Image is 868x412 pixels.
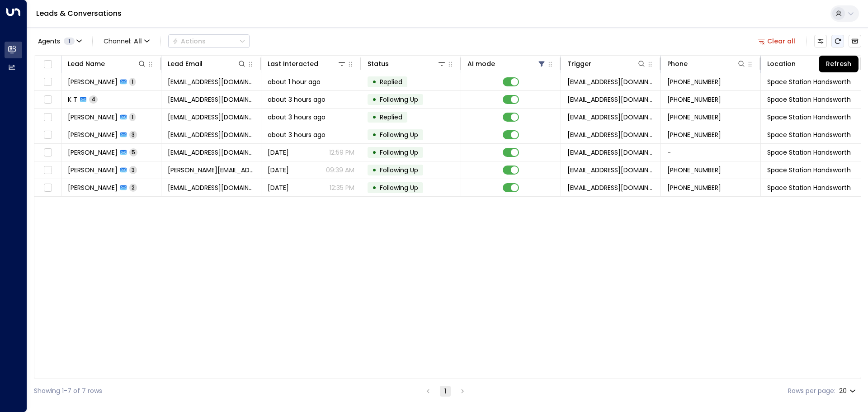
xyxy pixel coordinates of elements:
span: Channel: [100,35,153,47]
span: danny.singh89@outlook.com [168,166,255,175]
span: Aug 12, 2025 [268,166,289,175]
div: AI mode [467,58,546,69]
span: James Letts [68,183,118,192]
span: 4 [89,95,98,103]
button: Actions [168,34,250,48]
div: Lead Name [68,58,146,69]
span: Toggle select all [42,59,53,70]
span: 2 [129,184,137,191]
span: Following Up [380,95,418,104]
span: 1 [129,113,136,121]
span: Toggle select row [42,94,53,105]
div: • [372,145,377,160]
div: Refresh [819,56,859,72]
div: Showing 1-7 of 7 rows [34,386,102,396]
div: 20 [839,384,858,398]
div: • [372,109,377,125]
span: Kulvinder Nijjar [68,148,118,157]
div: AI mode [467,58,495,69]
span: Toggle select row [42,182,53,194]
span: Space Station Handsworth [767,183,851,192]
span: jhanveepatel4@gmail.com [168,113,255,122]
div: Actions [172,37,206,45]
span: Agents [38,38,60,44]
span: Aug 11, 2025 [268,183,289,192]
span: Refresh [831,35,844,47]
span: Linda Beasley [68,130,118,139]
div: Trigger [567,58,591,69]
div: Last Interacted [268,58,318,69]
span: +447847883855 [667,95,721,104]
span: +447951179568 [667,183,721,192]
span: szilvablack@hotmail.com [168,130,255,139]
span: +447988159252 [667,113,721,122]
div: Last Interacted [268,58,346,69]
button: Channel:All [100,35,153,47]
span: Space Station Handsworth [767,130,851,139]
div: Lead Email [168,58,246,69]
span: 1 [129,78,136,85]
span: Following Up [380,148,418,157]
div: Phone [667,58,746,69]
p: 12:35 PM [330,183,354,192]
span: leads@space-station.co.uk [567,183,654,192]
div: Location [767,58,796,69]
div: • [372,127,377,142]
nav: pagination navigation [422,385,468,397]
button: page 1 [440,386,451,397]
span: Following Up [380,166,418,175]
span: Space Station Handsworth [767,148,851,157]
span: Toggle select row [42,76,53,88]
span: ethang@gmail.com [168,77,255,86]
span: about 3 hours ago [268,113,325,122]
span: leads@space-station.co.uk [567,148,654,157]
span: about 3 hours ago [268,130,325,139]
span: Jhanvee Patel [68,113,118,122]
span: about 3 hours ago [268,95,325,104]
span: Yesterday [268,148,289,157]
span: leads@space-station.co.uk [567,95,654,104]
span: leads@space-station.co.uk [567,113,654,122]
span: Space Station Handsworth [767,77,851,86]
span: Ethan Gobetz [68,77,118,86]
span: leads@space-station.co.uk [567,166,654,175]
td: - [661,144,761,161]
span: +447542458912 [667,166,721,175]
div: Lead Name [68,58,105,69]
button: Clear all [754,35,799,47]
button: Customize [814,35,827,47]
span: Toggle select row [42,147,53,158]
button: Archived Leads [849,35,861,47]
div: • [372,180,377,195]
div: Trigger [567,58,646,69]
span: +447821378514 [667,130,721,139]
span: Replied [380,113,402,122]
div: Status [368,58,389,69]
span: Toggle select row [42,129,53,141]
span: leads@space-station.co.uk [567,77,654,86]
span: 3 [129,131,137,138]
div: • [372,162,377,178]
button: Agents1 [34,35,85,47]
div: Status [368,58,446,69]
div: Location [767,58,846,69]
span: +4419176553972 [667,77,721,86]
p: 12:59 PM [329,148,354,157]
span: kul100uk@yahoo.co.uk [168,148,255,157]
span: Replied [380,77,402,86]
div: • [372,92,377,107]
span: Space Station Handsworth [767,113,851,122]
p: 09:39 AM [326,166,354,175]
span: about 1 hour ago [268,77,321,86]
span: leads@space-station.co.uk [567,130,654,139]
span: Toggle select row [42,112,53,123]
span: All [134,38,142,45]
span: 5 [129,148,137,156]
span: Space Station Handsworth [767,166,851,175]
span: Following Up [380,130,418,139]
span: 1 [64,38,75,45]
label: Rows per page: [788,386,835,396]
div: Button group with a nested menu [168,34,250,48]
span: 3 [129,166,137,174]
div: Phone [667,58,688,69]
